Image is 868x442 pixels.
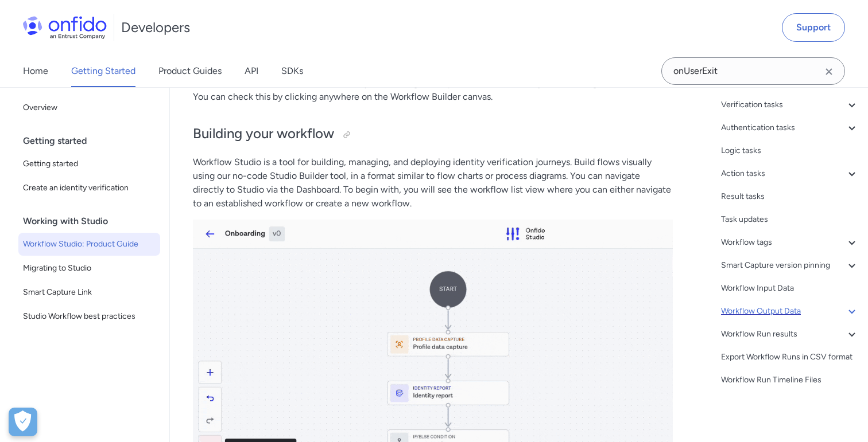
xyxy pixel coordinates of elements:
[18,305,160,328] a: Studio Workflow best practices
[721,236,859,249] a: Workflow tags
[23,285,156,299] span: Smart Capture Link
[9,408,37,436] button: Open Preferences
[23,210,165,233] div: Working with Studio
[245,55,258,87] a: API
[721,259,859,272] a: Smart Capture version pinning
[193,77,214,88] strong: Note
[721,373,859,387] a: Workflow Run Timeline Files
[23,181,156,195] span: Create an identity verification
[721,350,859,364] a: Export Workflow Runs in CSV format
[158,55,222,87] a: Product Guides
[281,55,303,87] a: SDKs
[721,144,859,158] a: Logic tasks
[121,18,190,37] h1: Developers
[782,13,845,42] a: Support
[193,76,673,104] p: : Be sure that the version of the SDK you are using is compatible with the tasks you are adding t...
[721,98,859,112] a: Verification tasks
[18,152,160,175] a: Getting started
[23,310,156,323] span: Studio Workflow best practices
[23,130,165,152] div: Getting started
[18,96,160,119] a: Overview
[721,213,859,226] a: Task updates
[721,304,859,318] a: Workflow Output Data
[23,101,156,115] span: Overview
[721,167,859,181] a: Action tasks
[18,257,160,280] a: Migrating to Studio
[71,55,135,87] a: Getting Started
[721,121,859,135] a: Authentication tasks
[23,16,107,39] img: Onfido Logo
[721,190,859,204] a: Result tasks
[23,157,156,171] span: Getting started
[23,237,156,251] span: Workflow Studio: Product Guide
[18,177,160,200] a: Create an identity verification
[23,261,156,275] span: Migrating to Studio
[721,327,859,341] a: Workflow Run results
[721,281,859,295] a: Workflow Input Data
[822,65,836,79] svg: Clear search field button
[18,281,160,304] a: Smart Capture Link
[18,233,160,256] a: Workflow Studio: Product Guide
[661,57,845,85] input: Onfido search input field
[23,55,48,87] a: Home
[193,124,673,144] h2: Building your workflow
[193,155,673,210] p: Workflow Studio is a tool for building, managing, and deploying identity verification journeys. B...
[9,408,37,436] div: Cookie Preferences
